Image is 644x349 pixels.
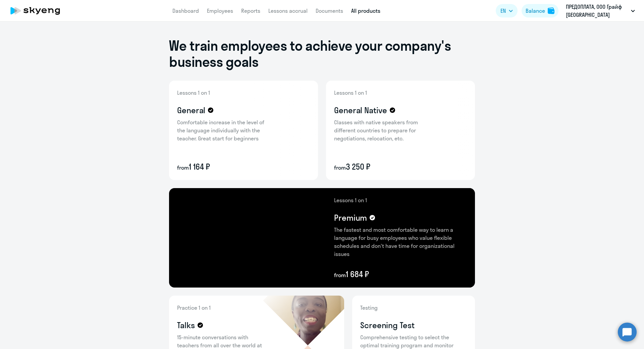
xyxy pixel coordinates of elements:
small: from [334,164,346,171]
a: Reports [241,7,260,14]
p: Lessons 1 on 1 [334,89,421,97]
p: 3 250 ₽ [334,161,421,172]
img: general-native-content-bg.png [326,81,432,180]
p: Lessons 1 on 1 [177,89,264,97]
a: Dashboard [172,7,199,14]
p: 1 684 ₽ [334,269,467,279]
a: Employees [207,7,233,14]
button: Balancebalance [522,4,558,17]
p: Classes with native speakers from different countries to prepare for negotiations, relocation, etc. [334,118,421,142]
h1: We train employees to achieve your company's business goals [169,38,475,70]
small: from [334,272,346,278]
button: ПРЕДОПЛАТА, ООО Грайф [GEOGRAPHIC_DATA] [562,3,638,19]
p: 1 164 ₽ [177,161,264,172]
a: All products [351,7,380,14]
h4: Talks [177,320,195,331]
img: balance [548,7,554,14]
span: EN [500,7,506,15]
p: Practice 1 on 1 [177,304,271,312]
a: Lessons accrual [268,7,308,14]
p: ПРЕДОПЛАТА, ООО Грайф [GEOGRAPHIC_DATA] [566,3,628,19]
p: Testing [360,304,467,312]
img: general-content-bg.png [169,81,270,180]
h4: Screening Test [360,320,415,331]
small: from [177,164,189,171]
button: EN [496,4,518,17]
img: premium-content-bg.png [241,188,475,288]
div: Balance [526,7,545,15]
p: Lessons 1 on 1 [334,196,467,204]
a: Documents [316,7,343,14]
p: The fastest and most comfortable way to learn a language for busy employees who value flexible sc... [334,226,467,258]
p: Comfortable increase in the level of the language individually with the teacher. Great start for ... [177,118,264,142]
h4: General Native [334,105,387,116]
h4: Premium [334,212,367,223]
h4: General [177,105,205,116]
